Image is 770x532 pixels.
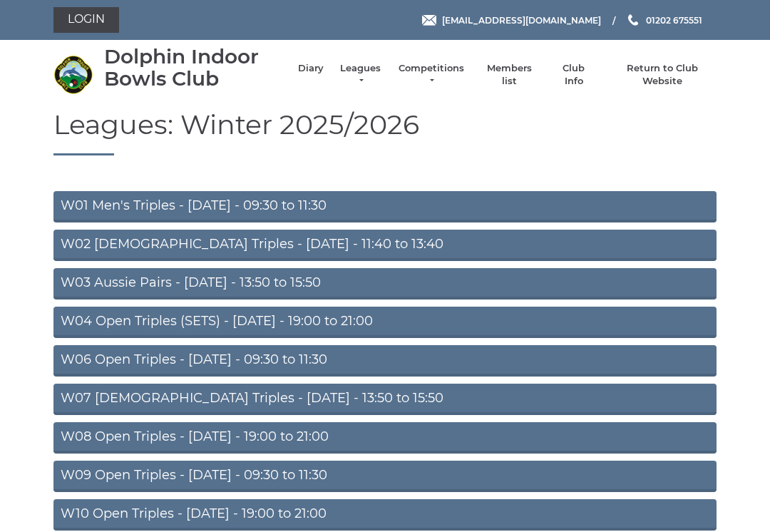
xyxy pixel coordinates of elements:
[53,384,717,415] a: W07 [DEMOGRAPHIC_DATA] Triples - [DATE] - 13:50 to 15:50
[53,461,717,492] a: W09 Open Triples - [DATE] - 09:30 to 11:30
[397,62,466,88] a: Competitions
[53,422,717,454] a: W08 Open Triples - [DATE] - 19:00 to 21:00
[479,62,538,88] a: Members list
[646,14,702,25] span: 01202 675551
[442,14,601,25] span: [EMAIL_ADDRESS][DOMAIN_NAME]
[53,7,119,33] a: Login
[53,55,93,94] img: Dolphin Indoor Bowls Club
[628,14,638,26] img: Phone us
[626,14,702,27] a: Phone us 01202 675551
[53,307,717,338] a: W04 Open Triples (SETS) - [DATE] - 19:00 to 21:00
[553,62,595,88] a: Club Info
[298,62,324,75] a: Diary
[338,62,383,88] a: Leagues
[53,191,717,222] a: W01 Men's Triples - [DATE] - 09:30 to 11:30
[53,499,717,531] a: W10 Open Triples - [DATE] - 19:00 to 21:00
[53,110,717,156] h1: Leagues: Winter 2025/2026
[609,62,717,88] a: Return to Club Website
[53,345,717,377] a: W06 Open Triples - [DATE] - 09:30 to 11:30
[53,230,717,261] a: W02 [DEMOGRAPHIC_DATA] Triples - [DATE] - 11:40 to 13:40
[422,14,601,27] a: Email [EMAIL_ADDRESS][DOMAIN_NAME]
[104,46,284,90] div: Dolphin Indoor Bowls Club
[422,15,436,26] img: Email
[53,268,717,300] a: W03 Aussie Pairs - [DATE] - 13:50 to 15:50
